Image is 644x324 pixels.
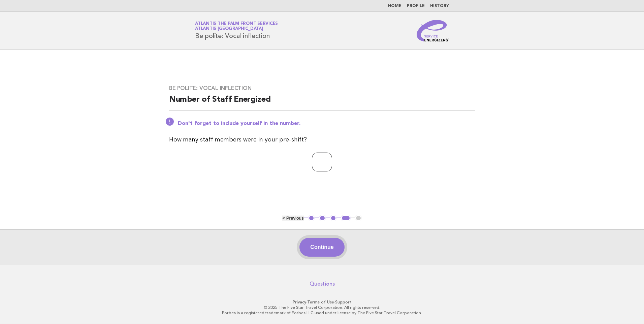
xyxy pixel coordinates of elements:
a: Home [388,4,401,8]
a: Profile [407,4,425,8]
a: Atlantis The Palm Front ServicesAtlantis [GEOGRAPHIC_DATA] [195,22,278,31]
a: Privacy [293,300,306,304]
p: © 2025 The Five Star Travel Corporation. All rights reserved. [116,305,528,310]
a: Support [335,300,352,304]
p: Forbes is a registered trademark of Forbes LLC used under license by The Five Star Travel Corpora... [116,310,528,316]
button: 2 [319,215,326,222]
button: 4 [341,215,351,222]
p: Don't forget to include yourself in the number. [178,120,475,127]
button: < Previous [282,216,303,221]
button: Continue [299,238,344,257]
p: How many staff members were in your pre-shift? [169,135,475,144]
p: · · [116,299,528,305]
button: 1 [308,215,315,222]
span: Atlantis [GEOGRAPHIC_DATA] [195,27,263,31]
button: 3 [330,215,337,222]
h2: Number of Staff Energized [169,94,475,111]
img: Service Energizers [417,20,449,41]
a: Terms of Use [307,300,334,304]
h1: Be polite: Vocal inflection [195,22,278,39]
h3: Be polite: Vocal inflection [169,85,475,92]
a: History [430,4,449,8]
a: Questions [310,281,335,287]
